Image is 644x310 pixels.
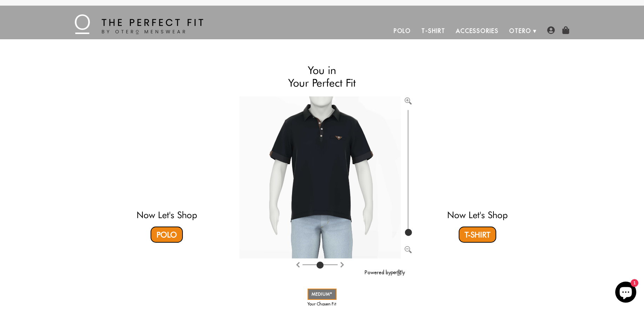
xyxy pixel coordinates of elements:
button: Zoom out [405,245,412,252]
img: perfitly-logo_73ae6c82-e2e3-4a36-81b1-9e913f6ac5a1.png [391,270,405,276]
img: Zoom in [405,97,412,105]
a: Polo [151,227,183,243]
button: Rotate clockwise [295,260,301,269]
img: shopping-bag-icon.png [562,26,570,34]
span: MEDIUM [312,291,332,297]
a: Polo [389,22,417,39]
a: T-Shirt [459,227,496,243]
img: user-account-icon.png [547,26,555,34]
a: Now Let's Shop [137,209,197,220]
img: Rotate clockwise [295,262,301,268]
img: Brand%2fOtero%2f10004-v2-R%2f54%2f5-M%2fAv%2f29e026ab-7dea-11ea-9f6a-0e35f21fd8c2%2fBlack%2f1%2ff... [239,96,401,258]
inbox-online-store-chat: Shopify online store chat [613,282,638,304]
h2: You in Your Perfect Fit [239,64,405,89]
img: The Perfect Fit - by Otero Menswear - Logo [75,14,203,34]
a: Powered by [365,269,405,276]
button: Rotate counter clockwise [339,260,345,269]
a: Accessories [451,22,504,39]
a: Otero [504,22,537,39]
img: Rotate counter clockwise [339,262,345,268]
img: Zoom out [405,246,412,253]
a: Now Let's Shop [447,209,508,220]
a: MEDIUM [307,289,337,300]
button: Zoom in [405,96,412,103]
a: T-Shirt [416,22,450,39]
